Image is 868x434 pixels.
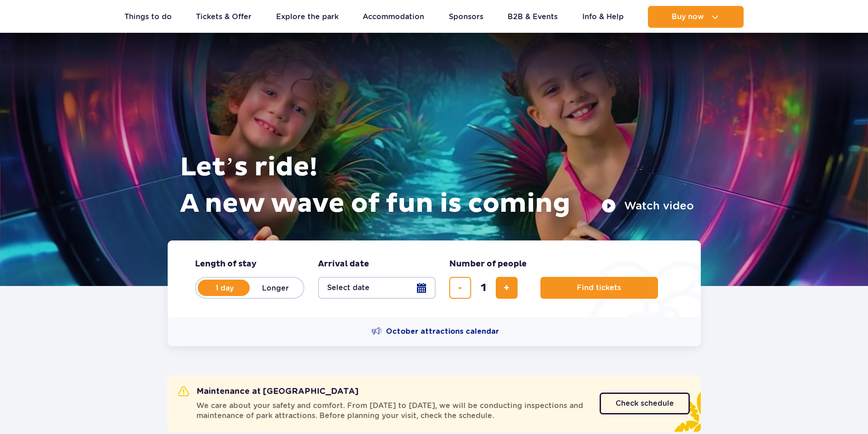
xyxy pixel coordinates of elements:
[496,277,518,299] button: add ticket
[363,6,424,28] a: Accommodation
[577,284,621,292] span: Find tickets
[196,6,252,28] a: Tickets & Offer
[124,6,172,28] a: Things to do
[473,277,494,299] input: number of tickets
[449,277,471,299] button: remove ticket
[601,199,694,213] button: Watch video
[672,13,704,21] span: Buy now
[600,393,690,414] a: Check schedule
[276,6,339,28] a: Explore the park
[168,240,701,317] form: Planning your visit to Park of Poland
[449,259,527,270] span: Number of people
[540,277,658,299] button: Find tickets
[318,277,436,299] button: Select date
[508,6,558,28] a: B2B & Events
[648,6,744,28] button: Buy now
[449,6,483,28] a: Sponsors
[250,278,302,297] label: Longer
[616,400,674,407] span: Check schedule
[180,149,694,222] h1: Let’s ride! A new wave of fun is coming
[199,278,251,297] label: 1 day
[196,401,589,421] span: We care about your safety and comfort. From [DATE] to [DATE], we will be conducting inspections a...
[178,386,359,397] h2: Maintenance at [GEOGRAPHIC_DATA]
[195,259,257,270] span: Length of stay
[582,6,624,28] a: Info & Help
[318,259,369,270] span: Arrival date
[371,326,499,337] a: October attractions calendar
[386,327,499,337] span: October attractions calendar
